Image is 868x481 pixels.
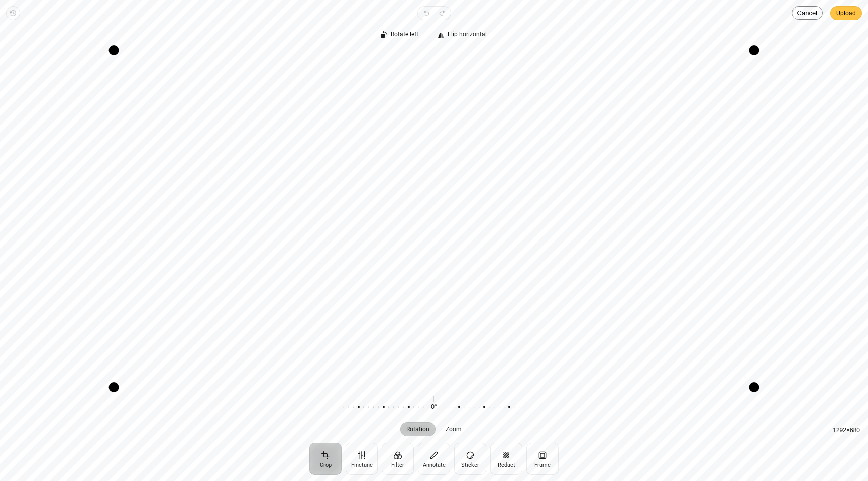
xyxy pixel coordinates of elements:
[440,422,468,436] button: Zoom
[448,31,487,38] span: Flip horizontal
[454,443,486,475] button: Sticker
[109,45,119,55] div: Drag corner tl
[749,382,759,392] div: Drag corner br
[114,382,754,392] div: Drag edge b
[400,422,436,436] button: Rotation
[309,443,342,475] button: Crop
[418,443,450,475] button: Annotate
[830,6,862,20] button: Upload
[376,28,424,42] button: Rotate left
[109,50,119,387] div: Drag edge l
[406,426,429,432] span: Rotation
[114,45,754,55] div: Drag edge t
[749,50,759,387] div: Drag edge r
[836,7,856,19] span: Upload
[526,443,559,475] button: Frame
[432,28,493,42] button: Flip horizontal
[490,443,522,475] button: Redact
[382,443,414,475] button: Filter
[109,382,119,392] div: Drag corner bl
[792,6,823,20] button: Cancel
[749,45,759,55] div: Drag corner tr
[391,31,418,38] span: Rotate left
[446,426,462,432] span: Zoom
[346,443,378,475] button: Finetune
